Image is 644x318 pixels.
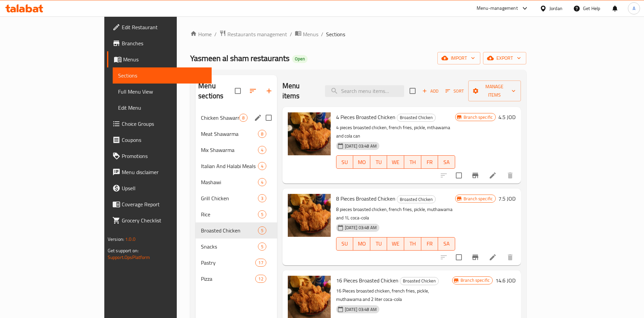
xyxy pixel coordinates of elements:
[107,148,212,164] a: Promotions
[336,237,354,251] button: SU
[441,86,468,96] span: Sort items
[321,30,323,38] li: /
[295,30,318,39] a: Menus
[441,239,452,249] span: SA
[404,155,421,169] button: TH
[239,114,248,122] div: items
[489,171,497,179] a: Edit menu item
[407,239,419,249] span: TH
[258,244,266,250] span: 5
[502,249,518,265] button: delete
[633,5,635,12] span: A
[258,163,266,169] span: 4
[390,239,401,249] span: WE
[288,194,331,237] img: 8 Pieces Broasted Chicken
[196,206,277,222] div: Rice5
[258,147,266,153] span: 4
[421,237,438,251] button: FR
[219,30,287,39] a: Restaurants management
[325,85,404,97] input: search
[201,178,258,186] span: Mashawi
[397,114,436,122] div: Broasted Chicken
[406,84,420,98] span: Select section
[118,88,207,96] span: Full Menu View
[467,167,483,183] button: Branch-specific-item
[214,30,217,38] li: /
[190,51,289,66] span: Yasmeen al sham restaurants
[336,112,395,122] span: 4 Pieces Broasted Chicken
[201,114,239,122] span: Chicken Shawarma
[336,287,452,304] p: 16 Pieces broasted chicken, french fries, pickle, muthawama and 2 liter coca-cola
[502,167,518,183] button: delete
[196,142,277,158] div: Mix Shawarma4
[201,210,258,218] span: Rice
[303,30,318,38] span: Menus
[107,212,212,228] a: Grocery Checklist
[107,116,212,132] a: Choice Groups
[122,39,207,47] span: Branches
[201,243,258,251] span: Snacks
[458,277,492,283] span: Branch specific
[201,259,255,267] span: Pastry
[452,168,466,182] span: Select to update
[256,260,266,266] span: 17
[196,107,277,289] nav: Menu sections
[258,130,266,138] div: items
[253,113,263,123] button: edit
[122,23,207,31] span: Edit Restaurant
[404,237,421,251] button: TH
[201,162,258,170] span: Italian And Halabi Meals
[107,132,212,148] a: Coupons
[336,205,455,222] p: 8 pieces broasted chicken, french fries, pickle, muthawama and 1L coca-cola
[336,194,395,204] span: 8 Pieces Broasted Chicken
[438,237,455,251] button: SA
[336,275,398,285] span: 16 Pieces Broasted Chicken
[452,250,466,264] span: Select to update
[339,239,351,249] span: SU
[445,87,464,95] span: Sort
[489,253,497,261] a: Edit menu item
[108,253,150,262] a: Support.OpsPlatform
[336,123,455,140] p: 4 pieces broasted chicken, french fries, pickle, mthawama and cola can
[113,100,212,116] a: Edit Menu
[107,180,212,196] a: Upsell
[373,239,385,249] span: TU
[461,196,495,202] span: Branch specific
[483,52,526,64] button: export
[441,157,452,167] span: SA
[118,71,207,79] span: Sections
[420,86,441,96] span: Add item
[397,196,435,203] span: Broasted Chicken
[282,81,317,101] h2: Menu items
[407,157,419,167] span: TH
[387,237,404,251] button: WE
[356,157,368,167] span: MO
[342,306,379,313] span: [DATE] 03:48 AM
[107,164,212,180] a: Menu disclaimer
[438,155,455,169] button: SA
[122,184,207,192] span: Upsell
[196,174,277,190] div: Mashawi4
[258,194,266,202] div: items
[353,237,370,251] button: MO
[201,146,258,154] span: Mix Shawarma
[196,126,277,142] div: Meat Shawarma8
[256,276,266,282] span: 12
[474,83,516,99] span: Manage items
[227,30,287,38] span: Restaurants management
[288,112,331,155] img: 4 Pieces Broasted Chicken
[201,194,258,202] span: Grill Chicken
[196,271,277,287] div: Pizza12
[420,86,441,96] button: Add
[122,200,207,208] span: Coverage Report
[421,87,439,95] span: Add
[258,195,266,202] span: 3
[201,226,258,234] div: Broasted Chicken
[258,226,266,234] div: items
[198,81,235,101] h2: Menu sections
[437,52,480,64] button: import
[467,249,483,265] button: Branch-specific-item
[356,239,368,249] span: MO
